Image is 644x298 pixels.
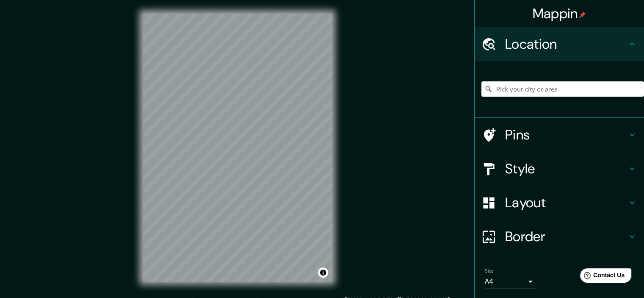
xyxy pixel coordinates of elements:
h4: Layout [505,194,627,211]
input: Pick your city or area [481,81,644,97]
canvas: Map [143,14,332,282]
div: Location [475,27,644,61]
button: Toggle attribution [318,267,328,278]
label: Size [485,267,494,275]
h4: Style [505,160,627,177]
h4: Pins [505,126,627,143]
div: A4 [485,275,536,288]
iframe: Help widget launcher [569,265,635,289]
div: Pins [475,118,644,152]
h4: Border [505,228,627,245]
h4: Location [505,36,627,53]
div: Border [475,220,644,253]
h4: Mappin [533,5,586,22]
div: Layout [475,186,644,220]
img: pin-icon.png [579,11,586,18]
div: Style [475,152,644,186]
